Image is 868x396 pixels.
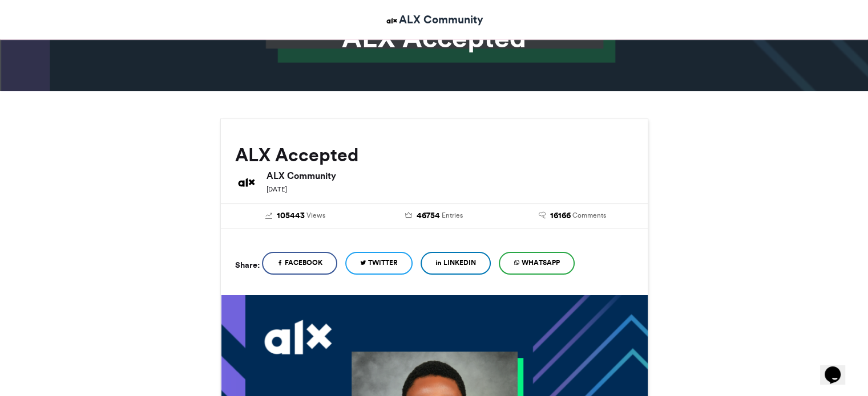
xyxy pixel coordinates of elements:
[572,210,606,221] span: Comments
[820,350,857,385] iframe: chat widget
[385,11,483,28] a: ALX Community
[285,258,322,268] span: Facebook
[118,24,751,51] h1: ALX Accepted
[499,252,575,275] a: WhatsApp
[306,210,325,221] span: Views
[512,210,633,222] a: 16166 Comments
[442,210,463,221] span: Entries
[550,210,571,222] span: 16166
[345,252,413,275] a: Twitter
[443,258,476,268] span: LinkedIn
[368,258,398,268] span: Twitter
[235,210,357,222] a: 105443 Views
[417,210,440,222] span: 46754
[267,185,287,193] small: [DATE]
[235,258,260,272] h5: Share:
[235,171,258,194] img: ALX Community
[235,145,633,165] h2: ALX Accepted
[373,210,495,222] a: 46754 Entries
[267,171,633,180] h6: ALX Community
[421,252,491,275] a: LinkedIn
[385,14,399,28] img: ALX Community
[277,210,305,222] span: 105443
[522,258,560,268] span: WhatsApp
[262,252,337,275] a: Facebook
